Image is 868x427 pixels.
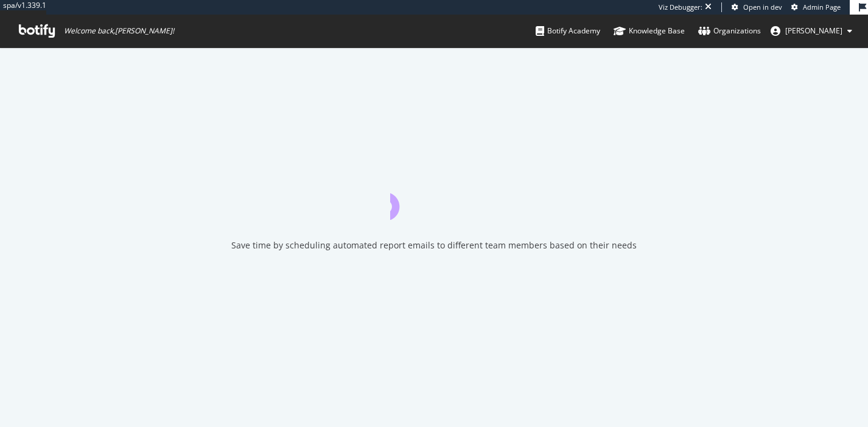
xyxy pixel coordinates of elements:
div: Viz Debugger: [659,2,702,12]
a: Organizations [698,15,761,47]
div: Knowledge Base [614,25,685,37]
a: Knowledge Base [614,15,685,47]
div: Organizations [698,25,761,37]
span: nathan [785,26,842,36]
span: Welcome back, [PERSON_NAME] ! [64,26,174,36]
button: [PERSON_NAME] [761,21,862,41]
span: Admin Page [803,2,841,12]
div: Botify Academy [536,25,600,37]
a: Botify Academy [536,15,600,47]
a: Open in dev [732,2,782,12]
a: Admin Page [791,2,841,12]
span: Open in dev [743,2,782,12]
